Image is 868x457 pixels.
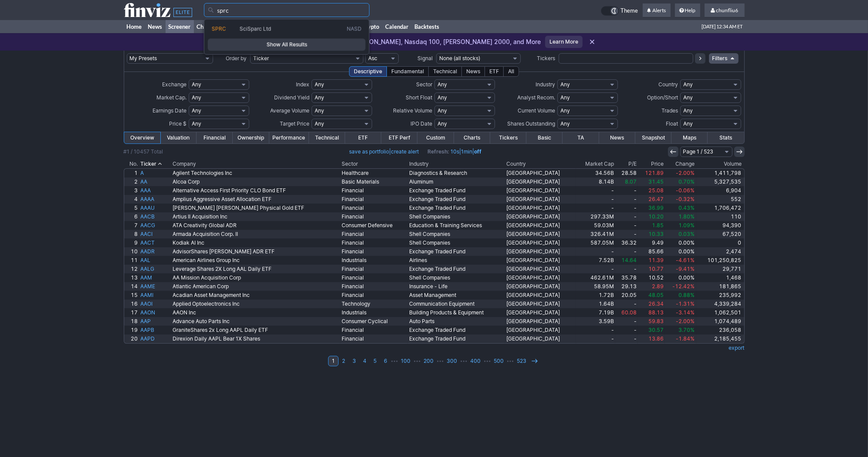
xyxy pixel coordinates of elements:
[340,282,408,291] a: Financial
[505,177,576,186] a: [GEOGRAPHIC_DATA]
[665,247,696,256] a: 0.00%
[505,273,576,282] a: [GEOGRAPHIC_DATA]
[212,25,226,32] span: SPRC
[340,300,408,308] a: Technology
[675,3,700,17] a: Help
[340,177,408,186] a: Basic Materials
[505,247,576,256] a: [GEOGRAPHIC_DATA]
[648,187,664,194] span: 25.08
[171,317,340,326] a: Advance Auto Parts Inc
[676,187,695,194] span: -0.06%
[340,230,408,239] a: Financial
[340,186,408,195] a: Financial
[139,291,171,300] a: AAMI
[696,195,744,204] a: 552
[124,308,139,317] a: 17
[621,257,637,263] span: 14.64
[490,132,526,143] a: Tickers
[204,19,370,55] div: Search
[576,256,616,265] a: 7.52B
[615,212,638,221] a: -
[124,326,139,334] a: 19
[340,212,408,221] a: Financial
[124,291,139,300] a: 15
[408,239,505,247] a: Shell Companies
[408,212,505,221] a: Shell Companies
[615,273,638,282] a: 35.78
[638,247,665,256] a: 85.66
[615,256,638,265] a: 14.64
[665,212,696,221] a: 1.80%
[576,317,616,326] a: 3.59B
[638,212,665,221] a: 10.20
[679,327,695,333] span: 3.70%
[676,309,695,316] span: -3.14%
[166,20,194,33] a: Screener
[615,230,638,239] a: -
[696,300,744,308] a: 4,339,284
[615,204,638,212] a: -
[676,266,695,272] span: -9.41%
[408,204,505,212] a: Exchange Traded Fund
[139,212,171,221] a: AACB
[615,169,638,177] a: 28.58
[503,66,519,77] div: All
[648,266,664,272] span: 10.77
[124,317,139,326] a: 18
[408,247,505,256] a: Exchange Traded Fund
[461,148,473,155] a: 1min
[615,326,638,334] a: -
[408,195,505,204] a: Exchange Traded Fund
[615,317,638,326] a: -
[638,291,665,300] a: 48.05
[408,221,505,230] a: Education & Training Services
[665,317,696,326] a: -2.00%
[615,265,638,273] a: -
[309,132,345,143] a: Technical
[212,40,362,49] span: Show All Results
[391,148,419,155] a: create alert
[676,318,695,324] span: -2.00%
[665,177,696,186] a: 0.70%
[648,178,664,185] span: 31.45
[696,204,744,212] a: 1,706,472
[505,317,576,326] a: [GEOGRAPHIC_DATA]
[648,318,664,324] span: 59.83
[648,292,664,298] span: 48.05
[340,317,408,326] a: Consumer Cyclical
[648,327,664,333] span: 30.57
[615,247,638,256] a: -
[576,282,616,291] a: 58.95M
[625,178,637,185] span: 8.07
[359,20,383,33] a: Crypto
[652,222,664,228] span: 1.85
[160,132,197,143] a: Valuation
[615,300,638,308] a: -
[576,308,616,317] a: 7.19B
[139,300,171,308] a: AAOI
[576,169,616,177] a: 34.56B
[408,169,505,177] a: Diagnostics & Research
[615,308,638,317] a: 60.08
[349,147,419,156] span: |
[679,213,695,220] span: 1.80%
[139,326,171,334] a: AAPB
[171,177,340,186] a: Alcoa Corp
[124,230,139,239] a: 8
[139,334,171,343] a: AAPD
[576,204,616,212] a: -
[601,6,638,16] a: Theme
[679,231,695,237] span: 0.03%
[340,204,408,212] a: Financial
[340,256,408,265] a: Industrials
[638,169,665,177] a: 121.89
[408,230,505,239] a: Shell Companies
[505,221,576,230] a: [GEOGRAPHIC_DATA]
[665,186,696,195] a: -0.06%
[124,265,139,273] a: 12
[204,3,370,17] input: Search
[615,239,638,247] a: 36.32
[505,195,576,204] a: [GEOGRAPHIC_DATA]
[124,169,139,177] a: 1
[171,247,340,256] a: AdvisorShares [PERSON_NAME] ADR ETF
